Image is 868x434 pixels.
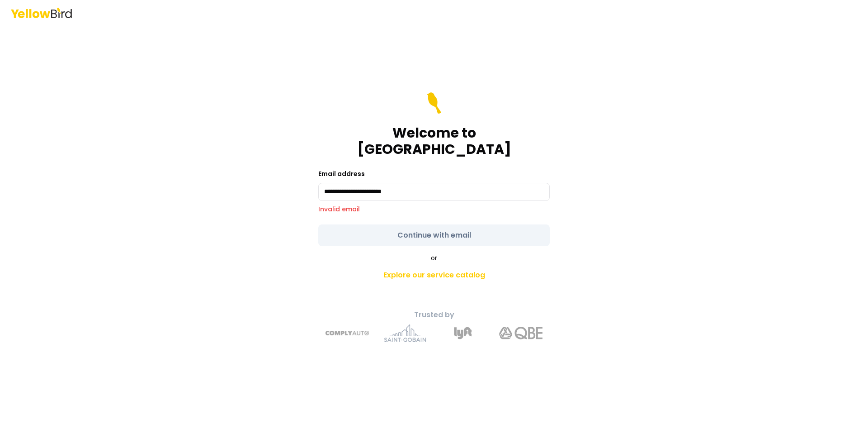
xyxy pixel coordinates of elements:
[318,205,550,214] p: Invalid email
[275,266,593,284] a: Explore our service catalog
[431,253,437,262] span: or
[318,169,365,178] label: Email address
[318,125,550,157] h1: Welcome to [GEOGRAPHIC_DATA]
[275,310,593,320] p: Trusted by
